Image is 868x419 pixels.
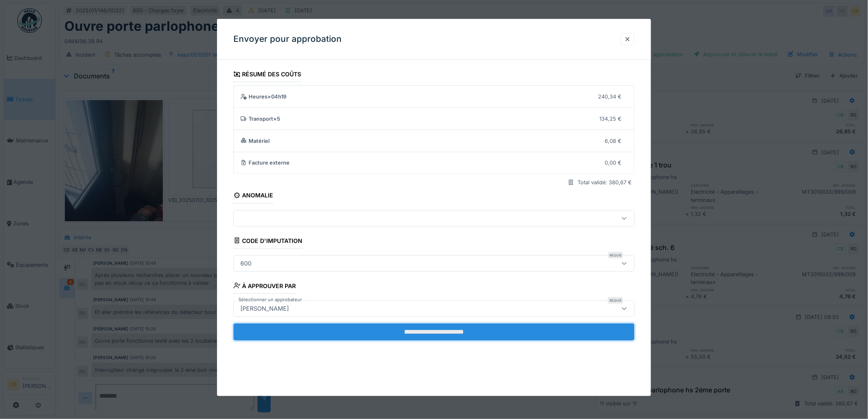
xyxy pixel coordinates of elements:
[605,159,621,167] div: 0,00 €
[233,235,303,249] div: Code d'imputation
[605,137,621,144] div: 6,08 €
[240,159,598,167] div: Facture externe
[240,115,593,123] div: Transport × 5
[599,115,621,123] div: 134,25 €
[240,137,598,144] div: Matériel
[237,304,292,313] div: [PERSON_NAME]
[233,34,342,44] h3: Envoyer pour approbation
[237,133,631,149] summary: Matériel6,08 €
[237,155,631,170] summary: Facture externe0,00 €
[237,111,631,126] summary: Transport×5134,25 €
[578,179,632,186] div: Total validé: 380,67 €
[240,93,592,101] div: Heures × 04h19
[233,189,274,203] div: Anomalie
[237,89,631,104] summary: Heures×04h19240,34 €
[598,93,621,101] div: 240,34 €
[608,297,623,304] div: Requis
[233,280,296,294] div: À approuver par
[608,252,623,259] div: Requis
[237,259,255,268] div: 600
[233,68,302,82] div: Résumé des coûts
[237,296,304,303] label: Sélectionner un approbateur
